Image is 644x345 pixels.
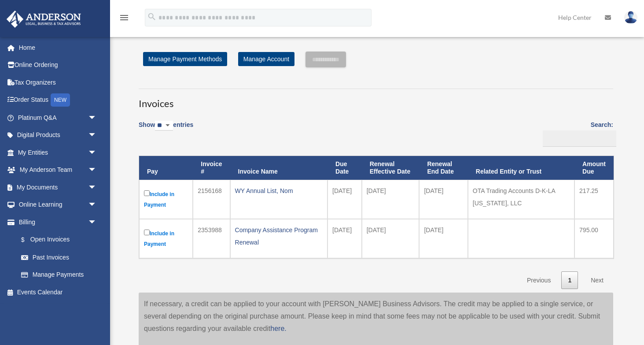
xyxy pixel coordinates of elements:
a: Past Invoices [12,249,106,266]
a: Manage Payment Methods [143,52,227,66]
span: arrow_drop_down [88,213,106,231]
td: [DATE] [328,180,362,219]
span: arrow_drop_down [88,178,106,197]
th: Related Entity or Trust: activate to sort column ascending [468,156,574,180]
td: [DATE] [362,180,420,219]
a: here. [270,325,286,332]
th: Amount Due: activate to sort column ascending [574,156,614,180]
a: Billingarrow_drop_down [6,213,106,231]
input: Search: [543,130,616,147]
label: Include in Payment [144,189,188,210]
select: Showentries [155,121,173,131]
a: My Anderson Teamarrow_drop_down [6,161,110,179]
a: Tax Organizers [6,74,110,91]
td: 2353988 [193,219,230,258]
td: 2156168 [193,180,230,219]
a: Home [6,39,110,56]
a: Previous [520,271,557,289]
span: arrow_drop_down [88,196,106,214]
th: Due Date: activate to sort column ascending [328,156,362,180]
td: OTA Trading Accounts D-K-LA [US_STATE], LLC [468,180,574,219]
a: My Documentsarrow_drop_down [6,178,110,196]
a: $Open Invoices [12,231,101,249]
td: [DATE] [328,219,362,258]
td: 217.25 [574,180,614,219]
td: [DATE] [419,180,467,219]
div: Company Assistance Program Renewal [235,224,323,249]
a: menu [119,15,129,23]
a: My Entitiesarrow_drop_down [6,144,110,161]
div: WY Annual List, Nom [235,185,323,197]
a: Digital Productsarrow_drop_down [6,126,110,144]
i: search [147,12,157,22]
a: Next [584,271,610,289]
th: Invoice Name: activate to sort column ascending [230,156,328,180]
th: Renewal Effective Date: activate to sort column ascending [362,156,420,180]
span: arrow_drop_down [88,161,106,179]
a: Platinum Q&Aarrow_drop_down [6,109,110,126]
div: NEW [51,93,70,107]
label: Search: [540,119,613,147]
a: Manage Payments [12,266,106,284]
a: Online Learningarrow_drop_down [6,196,110,214]
td: [DATE] [362,219,420,258]
a: Events Calendar [6,283,110,301]
span: arrow_drop_down [88,126,106,145]
a: Order StatusNEW [6,91,110,109]
img: Anderson Advisors Platinum Portal [4,11,84,28]
th: Pay: activate to sort column descending [139,156,193,180]
label: Include in Payment [144,228,188,249]
th: Renewal End Date: activate to sort column ascending [419,156,467,180]
a: Manage Account [238,52,294,66]
th: Invoice #: activate to sort column ascending [193,156,230,180]
a: 1 [561,271,578,289]
a: Online Ordering [6,56,110,74]
span: arrow_drop_down [88,109,106,127]
span: $ [26,234,30,245]
td: 795.00 [574,219,614,258]
input: Include in Payment [144,190,150,196]
label: Show entries [139,119,193,140]
span: arrow_drop_down [88,144,106,162]
h3: Invoices [139,89,613,111]
td: [DATE] [419,219,467,258]
i: menu [119,12,129,23]
img: User Pic [624,11,637,24]
input: Include in Payment [144,230,150,235]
